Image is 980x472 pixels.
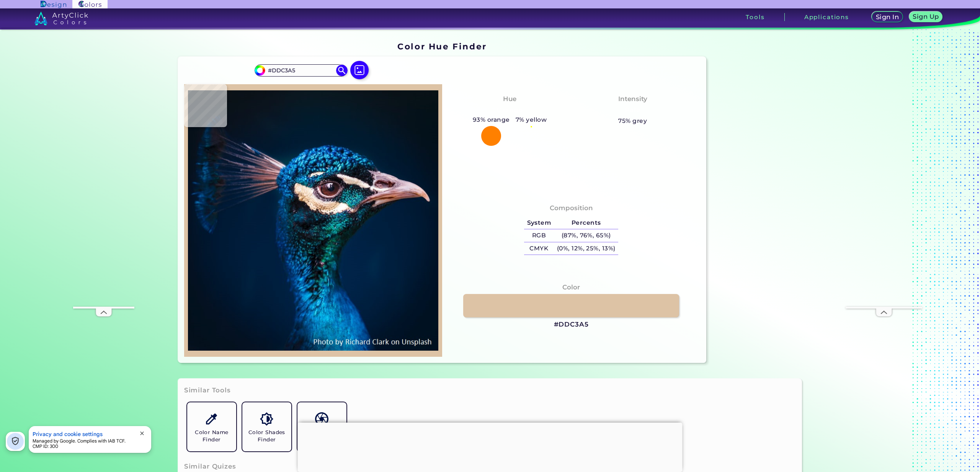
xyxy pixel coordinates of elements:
h4: Composition [550,203,593,214]
h5: 7% yellow [513,115,550,125]
img: logo_artyclick_colors_white.svg [34,11,88,25]
h5: Color Name Finder [190,429,233,443]
h5: (0%, 12%, 25%, 13%) [554,242,618,255]
h5: CMYK [524,242,554,255]
h5: RGB [524,229,554,242]
h4: Color [562,282,580,293]
img: ArtyClick Design logo [41,1,66,8]
a: Sign Up [909,11,942,22]
h1: Color Hue Finder [397,41,487,52]
img: icon_color_shades.svg [260,412,273,426]
h5: Color Shades Finder [245,429,288,443]
iframe: Advertisement [846,77,922,307]
h3: #DDC3A5 [554,320,589,329]
a: Sign In [872,11,903,22]
a: Color Name Finder [184,399,239,454]
h5: Percents [554,217,618,229]
iframe: Advertisement [709,39,805,366]
h3: Similar Tools [184,386,231,395]
h5: (87%, 76%, 65%) [554,229,618,242]
img: icon search [336,65,348,76]
img: icon_color_name_finder.svg [205,412,218,426]
h5: Sign In [876,14,899,20]
h5: 75% grey [618,116,647,126]
h3: Orange [493,106,526,115]
h3: Pale [622,106,644,115]
a: Color Names Dictionary [294,399,350,454]
h4: Hue [503,93,516,105]
h3: Tools [746,14,764,20]
img: icon picture [350,61,369,79]
img: icon_color_names_dictionary.svg [315,412,328,426]
iframe: Advertisement [73,77,134,307]
a: Color Shades Finder [239,399,294,454]
iframe: Advertisement [298,423,683,470]
h5: Sign Up [913,13,939,20]
h3: Applications [804,14,849,20]
h5: 93% orange [470,115,513,125]
input: type color.. [265,65,336,76]
h3: Similar Quizes [184,462,236,471]
h4: Intensity [618,93,647,105]
img: img_pavlin.jpg [188,88,438,353]
h5: System [524,217,554,229]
